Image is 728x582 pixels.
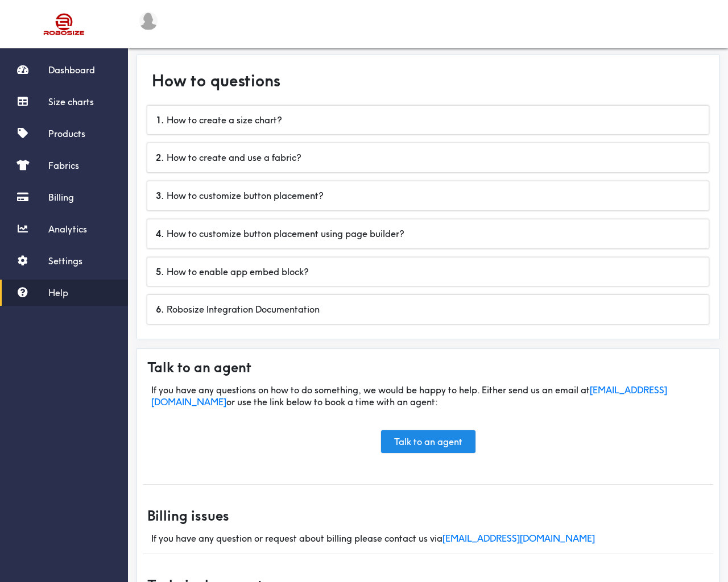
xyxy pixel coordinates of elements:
[156,266,164,277] b: 5 .
[151,384,667,408] a: [EMAIL_ADDRESS][DOMAIN_NAME]
[48,160,79,171] span: Fabrics
[143,355,713,380] div: Talk to an agent
[156,114,164,126] b: 1 .
[143,533,713,544] div: If you have any question or request about billing please contact us via
[442,533,595,544] a: [EMAIL_ADDRESS][DOMAIN_NAME]
[48,96,94,107] span: Size charts
[48,223,87,235] span: Analytics
[381,430,475,453] a: Talk to an agent
[22,9,107,40] img: Robosize
[147,295,709,324] div: Robosize Integration Documentation
[48,64,95,76] span: Dashboard
[147,181,709,210] div: How to customize button placement?
[48,192,74,203] span: Billing
[147,219,709,248] div: How to customize button placement using page builder?
[156,228,164,239] b: 4 .
[156,304,164,315] b: 6 .
[147,257,709,286] div: How to enable app embed block?
[143,494,713,528] div: Billing issues
[147,143,709,172] div: How to create and use a fabric?
[48,255,82,267] span: Settings
[48,128,85,139] span: Products
[156,152,164,163] b: 2 .
[143,384,713,475] div: If you have any questions on how to do something, we would be happy to help. Either send us an em...
[143,61,713,101] div: How to questions
[48,287,68,298] span: Help
[147,106,709,135] div: How to create a size chart?
[156,190,164,201] b: 3 .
